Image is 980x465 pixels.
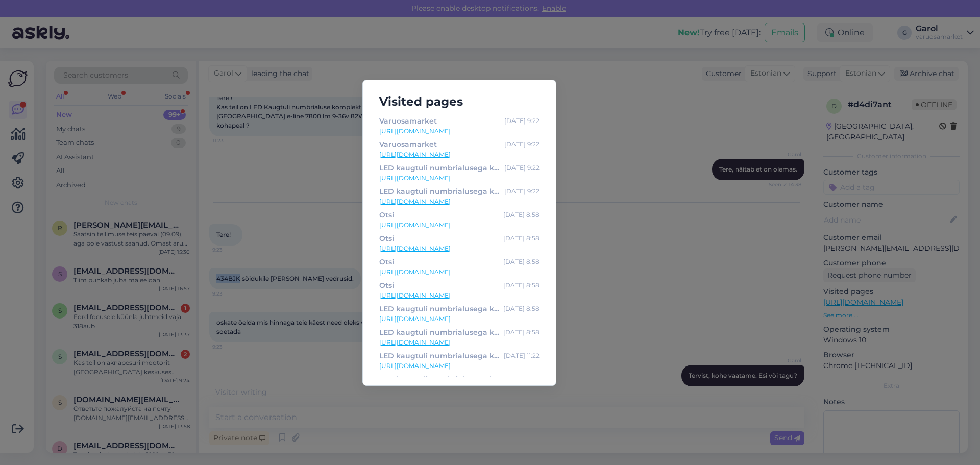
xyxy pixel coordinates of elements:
[379,162,500,174] div: LED kaugtuli numbrialusega komplekt [GEOGRAPHIC_DATA] E-LINE 7800lm 9-36V 82W
[504,186,540,197] div: [DATE] 9:22
[379,127,540,136] a: [URL][DOMAIN_NAME]
[379,303,499,314] div: LED kaugtuli numbrialusega komplekt [GEOGRAPHIC_DATA] E-LINE 7800lm 9-36V 82W
[503,256,540,267] div: [DATE] 8:58
[504,350,540,361] div: [DATE] 11:22
[379,361,540,371] a: [URL][DOMAIN_NAME]
[379,209,394,221] div: Otsi
[504,162,540,174] div: [DATE] 9:22
[379,350,500,361] div: LED kaugtuli numbrialusega komplekt [GEOGRAPHIC_DATA] E-LINE 7800lm 9-36V 82W
[504,139,540,150] div: [DATE] 9:22
[379,327,499,338] div: LED kaugtuli numbrialusega komplekt [GEOGRAPHIC_DATA] E-LINE 7800lm 9-36V 82W
[379,174,540,183] a: [URL][DOMAIN_NAME]
[379,338,540,347] a: [URL][DOMAIN_NAME]
[503,303,540,314] div: [DATE] 8:58
[379,150,540,159] a: [URL][DOMAIN_NAME]
[379,186,500,197] div: LED kaugtuli numbrialusega komplekt [GEOGRAPHIC_DATA] E-LINE 7800lm 9-36V 82W
[379,267,540,277] a: [URL][DOMAIN_NAME]
[379,197,540,206] a: [URL][DOMAIN_NAME]
[371,92,548,111] h5: Visited pages
[379,291,540,300] a: [URL][DOMAIN_NAME]
[379,139,437,150] div: Varuosamarket
[379,314,540,324] a: [URL][DOMAIN_NAME]
[379,115,437,127] div: Varuosamarket
[379,244,540,253] a: [URL][DOMAIN_NAME]
[504,115,540,127] div: [DATE] 9:22
[379,374,500,385] div: LED kaugtuli numbrialusega komplekt [GEOGRAPHIC_DATA] E-LINE 7800lm 9-36V 82W
[503,209,540,221] div: [DATE] 8:58
[379,280,394,291] div: Otsi
[504,374,540,385] div: [DATE] 11:22
[503,327,540,338] div: [DATE] 8:58
[379,233,394,244] div: Otsi
[379,221,540,230] a: [URL][DOMAIN_NAME]
[379,256,394,267] div: Otsi
[503,280,540,291] div: [DATE] 8:58
[503,233,540,244] div: [DATE] 8:58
